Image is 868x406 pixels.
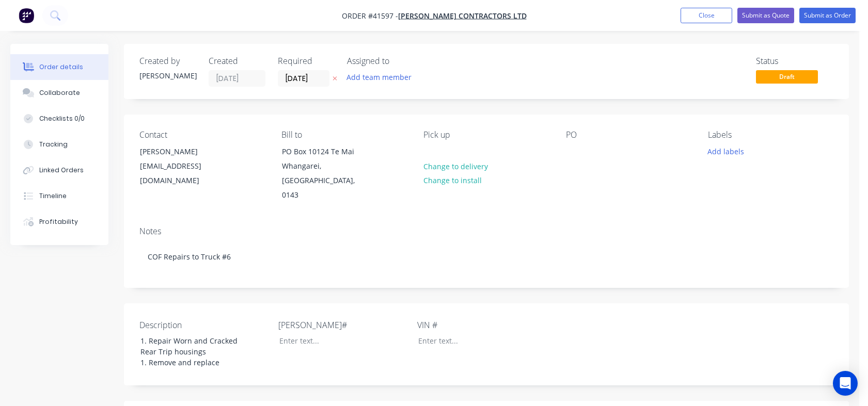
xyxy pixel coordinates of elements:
div: Status [756,56,833,66]
div: Bill to [281,130,407,140]
div: Notes [139,226,833,236]
button: Change to delivery [418,159,493,173]
button: Order details [10,54,108,80]
div: Tracking [39,140,68,149]
div: Open Intercom Messenger [833,371,858,396]
button: Add team member [347,70,417,84]
a: [PERSON_NAME] Contractors Ltd [398,11,527,21]
button: Change to install [418,173,487,187]
label: Description [139,319,269,331]
div: Whangarei, [GEOGRAPHIC_DATA], 0143 [282,159,368,202]
div: PO [566,130,691,140]
div: PO Box 10124 Te MaiWhangarei, [GEOGRAPHIC_DATA], 0143 [273,144,376,203]
div: Profitability [39,217,78,226]
div: Assigned to [347,56,450,66]
button: Add labels [702,144,750,158]
button: Tracking [10,132,108,157]
div: [PERSON_NAME][EMAIL_ADDRESS][DOMAIN_NAME] [131,144,234,188]
button: Timeline [10,183,108,209]
div: [PERSON_NAME] [140,144,226,159]
span: Order #41597 - [342,11,398,21]
div: 1. Repair Worn and Cracked Rear Trip housings 1. Remove and replace [132,333,261,370]
div: Contact [139,130,265,140]
div: COF Repairs to Truck #6 [139,241,833,272]
img: Factory [19,8,34,23]
div: Linked Orders [39,166,84,175]
button: Submit as Quote [737,8,794,23]
label: VIN # [417,319,546,331]
div: Checklists 0/0 [39,114,85,123]
button: Linked Orders [10,157,108,183]
div: Collaborate [39,88,80,98]
div: Created [209,56,265,66]
span: Draft [756,70,818,83]
button: Checklists 0/0 [10,106,108,132]
div: Created by [139,56,196,66]
div: Pick up [423,130,549,140]
div: [EMAIL_ADDRESS][DOMAIN_NAME] [140,159,226,188]
div: Timeline [39,191,67,201]
div: PO Box 10124 Te Mai [282,144,368,159]
button: Close [681,8,732,23]
div: Labels [708,130,833,140]
button: Add team member [341,70,417,84]
div: Order details [39,62,83,72]
div: [PERSON_NAME] [139,70,196,81]
label: [PERSON_NAME]# [278,319,407,331]
button: Submit as Order [799,8,856,23]
button: Profitability [10,209,108,235]
div: Required [278,56,335,66]
button: Collaborate [10,80,108,106]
